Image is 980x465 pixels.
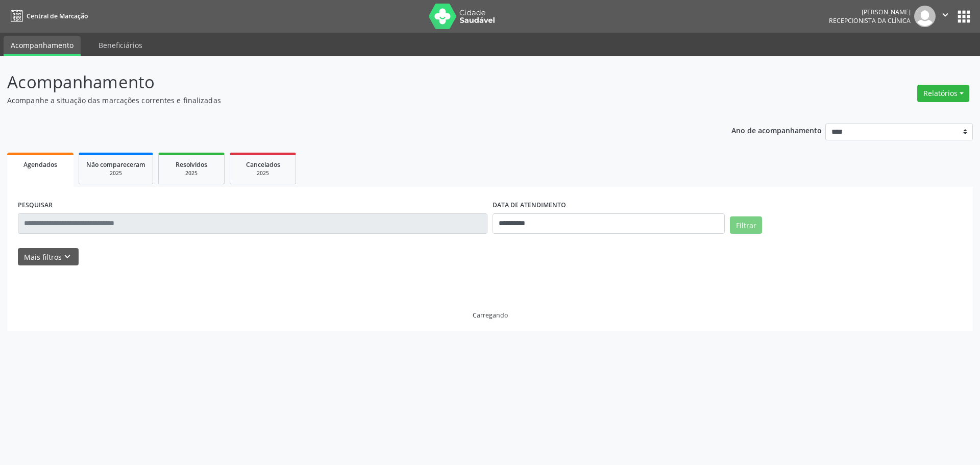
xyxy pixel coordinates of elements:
p: Acompanhe a situação das marcações correntes e finalizadas [7,95,683,106]
button:  [936,6,955,27]
a: Central de Marcação [7,8,88,25]
i: keyboard_arrow_down [62,251,73,262]
span: Não compareceram [86,160,145,169]
label: PESQUISAR [18,198,53,213]
p: Ano de acompanhamento [731,124,822,136]
span: Recepcionista da clínica [829,16,911,25]
button: apps [955,8,973,26]
button: Relatórios [917,85,969,102]
label: DATA DE ATENDIMENTO [493,198,566,213]
div: 2025 [86,169,145,177]
span: Resolvidos [176,160,207,169]
div: 2025 [237,169,288,177]
div: 2025 [166,169,217,177]
i:  [940,9,951,20]
button: Filtrar [730,216,762,234]
a: Acompanhamento [4,36,81,56]
img: img [914,6,936,27]
span: Cancelados [246,160,280,169]
p: Acompanhamento [7,69,683,95]
span: Agendados [23,160,57,169]
button: Mais filtroskeyboard_arrow_down [18,248,79,266]
div: Carregando [473,311,508,320]
span: Central de Marcação [27,12,88,20]
div: [PERSON_NAME] [829,8,911,16]
a: Beneficiários [91,36,150,54]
